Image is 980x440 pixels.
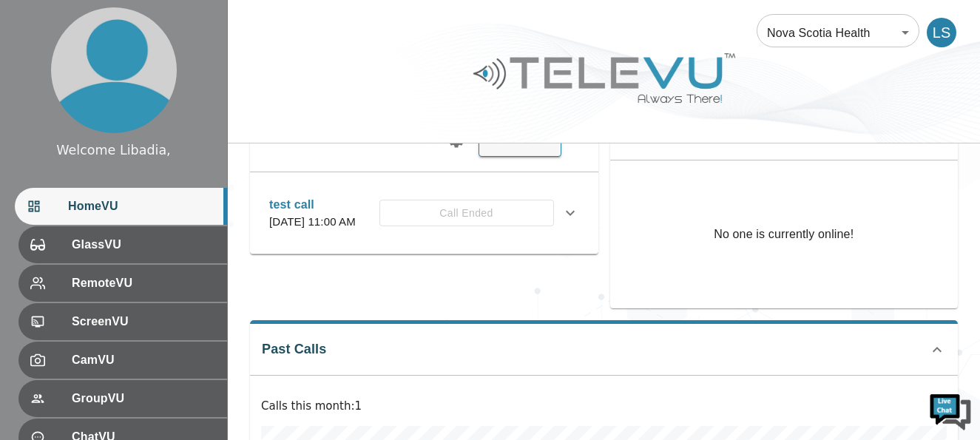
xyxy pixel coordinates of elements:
div: Nova Scotia Health [757,12,919,53]
img: Chat Widget [928,388,973,433]
span: HomeVU [68,197,215,215]
span: ScreenVU [72,313,215,331]
img: profile.png [51,7,177,133]
span: RemoteVU [72,274,215,292]
div: Welcome Libadia, [56,141,170,160]
span: GroupVU [72,390,215,407]
p: Calls this month : 1 [261,398,947,415]
div: GlassVU [18,226,227,263]
p: test call [269,196,356,214]
img: Logo [471,47,737,109]
div: Minimize live chat window [243,7,278,43]
span: We're online! [86,128,204,277]
div: LS [927,18,956,47]
span: GlassVU [72,236,215,254]
div: ScreenVU [18,303,227,340]
p: [DATE] 11:00 AM [269,214,356,231]
div: Chat with us now [77,78,249,97]
div: RemoteVU [18,265,227,302]
div: CamVU [18,342,227,379]
div: test call[DATE] 11:00 AMCall Ended [257,187,591,240]
textarea: Type your message and hit 'Enter' [7,288,282,339]
span: CamVU [72,351,215,369]
img: d_736959983_company_1615157101543_736959983 [25,69,62,106]
p: No one is currently online! [714,160,854,308]
div: HomeVU [15,188,227,225]
div: GroupVU [18,380,227,417]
